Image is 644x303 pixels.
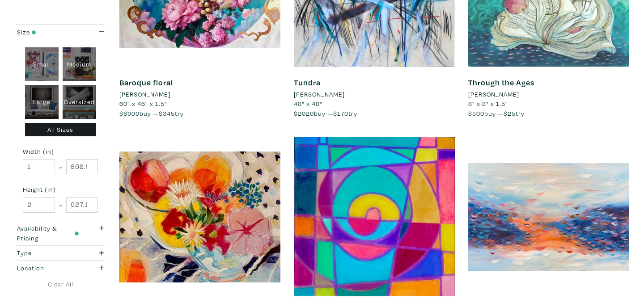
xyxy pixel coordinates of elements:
span: - [59,199,62,211]
li: [PERSON_NAME] [119,89,170,99]
span: buy — try [468,109,525,118]
div: Type [17,248,79,258]
span: 8" x 8" x 1.5" [468,99,508,108]
a: Baroque floral [119,77,173,88]
div: Availability & Pricing [17,223,79,243]
div: Oversized [63,85,96,119]
a: Through the Ages [468,77,534,88]
a: [PERSON_NAME] [294,89,455,99]
span: $345 [159,109,175,118]
div: Location [17,263,79,273]
div: Size [17,27,79,37]
div: Small [25,47,59,81]
button: Location [15,261,106,275]
span: 48" x 48" [294,99,322,108]
a: [PERSON_NAME] [119,89,280,99]
li: [PERSON_NAME] [294,89,345,99]
span: - [59,161,62,173]
a: Tundra [294,77,321,88]
div: Medium [63,47,96,81]
small: Height (in) [23,186,98,193]
button: Type [15,246,106,261]
div: All Sizes [25,123,96,137]
a: [PERSON_NAME] [468,89,629,99]
span: buy — try [294,109,357,118]
div: Large [25,85,59,119]
span: $6900 [119,109,140,118]
button: Availability & Pricing [15,221,106,245]
small: Width (in) [23,148,98,155]
span: $300 [468,109,484,118]
a: Clear All [15,279,106,289]
li: [PERSON_NAME] [468,89,519,99]
span: buy — try [119,109,184,118]
span: $170 [333,109,348,118]
span: $25 [504,109,516,118]
button: Size [15,25,106,39]
span: $2020 [294,109,314,118]
span: 60" x 46" x 1.5" [119,99,167,108]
